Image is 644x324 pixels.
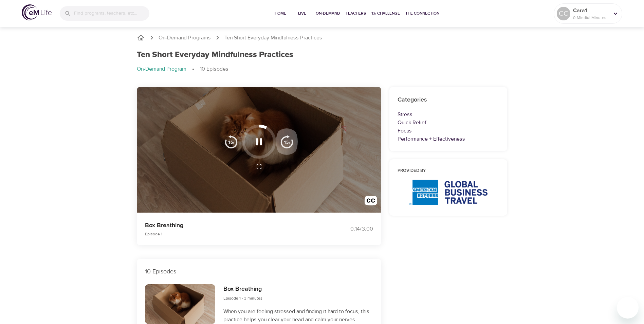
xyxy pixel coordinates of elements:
p: Box Breathing [145,221,314,230]
p: When you are feeling stressed and finding it hard to focus, this practice helps you clear your he... [223,307,373,324]
div: 0:14 / 3:00 [322,225,373,233]
span: Episode 1 - 3 minutes [223,295,262,301]
p: Quick Relief [398,119,499,127]
span: The Connection [405,10,439,17]
img: 15s_next.svg [280,135,294,148]
span: 1% Challenge [371,10,400,17]
p: 10 Episodes [200,65,228,73]
p: 0 Mindful Minutes [573,15,609,21]
span: On-Demand [316,10,340,17]
img: AmEx%20GBT%20logo.png [409,180,487,205]
span: Live [294,10,310,17]
p: On-Demand Program [137,65,186,73]
p: Cara1 [573,6,609,15]
p: Focus [398,127,499,135]
input: Find programs, teachers, etc... [74,6,149,21]
h6: Provided by [398,167,499,175]
h1: Ten Short Everyday Mindfulness Practices [137,50,293,60]
span: Teachers [346,10,366,17]
img: logo [22,4,52,20]
img: 15s_prev.svg [224,135,238,148]
p: Episode 1 [145,231,314,237]
nav: breadcrumb [137,34,508,42]
h6: Categories [398,95,499,105]
span: Home [272,10,289,17]
a: On-Demand Programs [159,34,211,42]
iframe: Button to launch messaging window [617,297,639,319]
nav: breadcrumb [137,65,508,73]
p: Stress [398,110,499,119]
div: CC [557,7,570,20]
img: open_caption.svg [365,196,377,209]
p: Ten Short Everyday Mindfulness Practices [224,34,322,42]
button: Transcript/Closed Captions (c) [361,192,381,213]
h6: Box Breathing [223,284,262,294]
p: Performance + Effectiveness [398,135,499,143]
p: 10 Episodes [145,267,373,276]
